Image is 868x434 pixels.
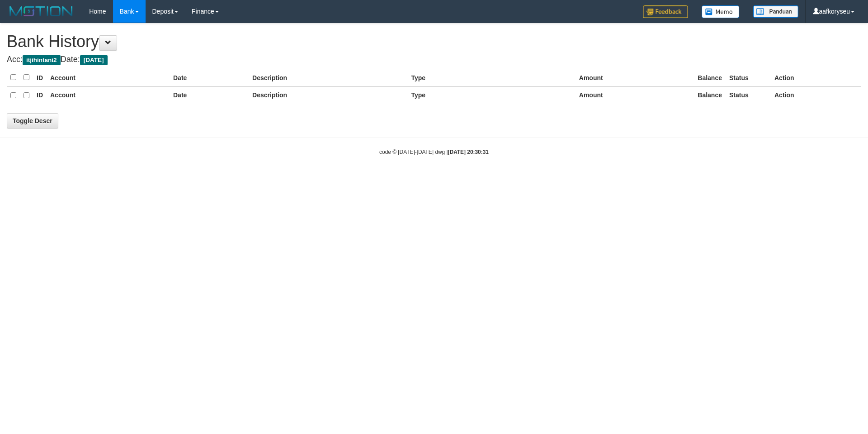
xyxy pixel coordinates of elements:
[47,69,170,86] th: Account
[7,113,58,129] a: Toggle Descr
[7,55,861,64] h4: Acc: Date:
[489,69,606,86] th: Amount
[726,69,771,86] th: Status
[771,86,861,104] th: Action
[33,69,47,86] th: ID
[7,5,75,18] img: MOTION_logo.png
[607,86,726,104] th: Balance
[170,69,249,86] th: Date
[643,5,688,18] img: Feedback.jpg
[489,86,606,104] th: Amount
[249,69,407,86] th: Description
[23,55,61,65] span: itjihintani2
[448,149,489,155] strong: [DATE] 20:30:31
[771,69,861,86] th: Action
[33,86,47,104] th: ID
[607,69,726,86] th: Balance
[407,69,489,86] th: Type
[407,86,489,104] th: Type
[7,33,861,51] h1: Bank History
[702,5,740,18] img: Button%20Memo.svg
[379,149,489,155] small: code © [DATE]-[DATE] dwg |
[80,55,108,65] span: [DATE]
[170,86,249,104] th: Date
[753,5,798,18] img: panduan.png
[47,86,170,104] th: Account
[249,86,407,104] th: Description
[726,86,771,104] th: Status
